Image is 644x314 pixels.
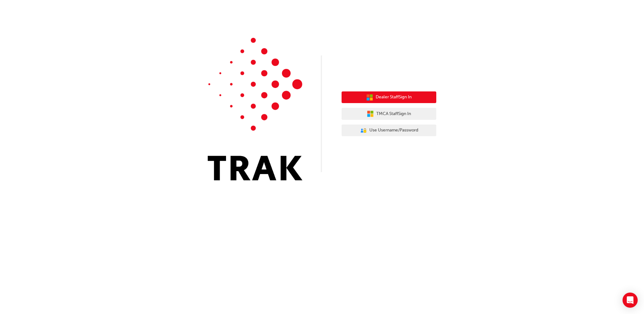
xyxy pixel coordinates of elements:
[208,38,302,180] img: Trak
[369,127,418,134] span: Use Username/Password
[376,94,412,101] span: Dealer Staff Sign In
[342,91,436,103] button: Dealer StaffSign In
[376,110,411,118] span: TMCA Staff Sign In
[623,293,638,308] div: Open Intercom Messenger
[342,108,436,120] button: TMCA StaffSign In
[342,125,436,137] button: Use Username/Password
